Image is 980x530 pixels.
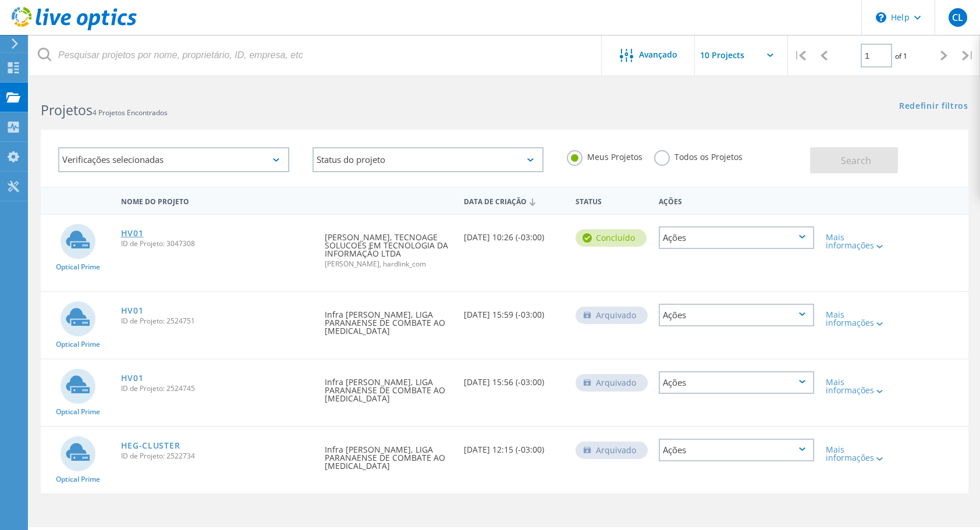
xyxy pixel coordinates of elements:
[121,318,314,325] span: ID de Projeto: 2524751
[659,304,814,326] div: Ações
[788,35,812,76] div: |
[895,51,907,61] span: of 1
[121,307,144,315] a: HV01
[12,24,137,33] a: Live Optics Dashboard
[319,427,458,482] div: Infra [PERSON_NAME], LIGA PARANAENSE DE COMBATE AO [MEDICAL_DATA]
[654,150,743,161] label: Todos os Projetos
[121,453,314,460] span: ID de Projeto: 2522734
[952,13,963,22] span: CL
[29,35,602,76] input: Pesquisar projetos por nome, proprietário, ID, empresa, etc
[826,311,889,327] div: Mais informações
[659,439,814,461] div: Ações
[458,292,569,330] div: [DATE] 15:59 (-03:00)
[325,261,452,268] span: [PERSON_NAME], hardlink_com
[121,385,314,392] span: ID de Projeto: 2524745
[115,190,319,211] div: Nome do Projeto
[458,427,569,465] div: [DATE] 12:15 (-03:00)
[653,190,820,211] div: Ações
[826,378,889,394] div: Mais informações
[899,102,968,112] a: Redefinir filtros
[41,101,93,119] b: Projetos
[576,229,647,247] div: Concluído
[121,229,144,237] a: HV01
[956,35,980,76] div: |
[458,215,569,253] div: [DATE] 10:26 (-03:00)
[810,147,898,173] button: Search
[826,233,889,250] div: Mais informações
[570,190,653,211] div: Status
[841,154,871,167] span: Search
[826,446,889,462] div: Mais informações
[576,442,648,459] div: Arquivado
[319,360,458,414] div: Infra [PERSON_NAME], LIGA PARANAENSE DE COMBATE AO [MEDICAL_DATA]
[567,150,642,161] label: Meus Projetos
[319,215,458,279] div: [PERSON_NAME], TECNOAGE SOLUCOES EM TECNOLOGIA DA INFORMAÇÃO LTDA
[56,476,100,483] span: Optical Prime
[313,147,544,172] div: Status do projeto
[56,341,100,348] span: Optical Prime
[58,147,289,172] div: Verificações selecionadas
[659,371,814,394] div: Ações
[121,240,314,247] span: ID de Projeto: 3047308
[576,307,648,324] div: Arquivado
[93,108,168,118] span: 4 Projetos Encontrados
[121,442,180,450] a: HEG-CLUSTER
[121,374,144,382] a: HV01
[56,408,100,415] span: Optical Prime
[319,292,458,347] div: Infra [PERSON_NAME], LIGA PARANAENSE DE COMBATE AO [MEDICAL_DATA]
[458,190,569,212] div: Data de Criação
[876,12,886,23] svg: \n
[576,374,648,392] div: Arquivado
[56,264,100,271] span: Optical Prime
[639,51,677,59] span: Avançado
[659,226,814,249] div: Ações
[458,360,569,398] div: [DATE] 15:56 (-03:00)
